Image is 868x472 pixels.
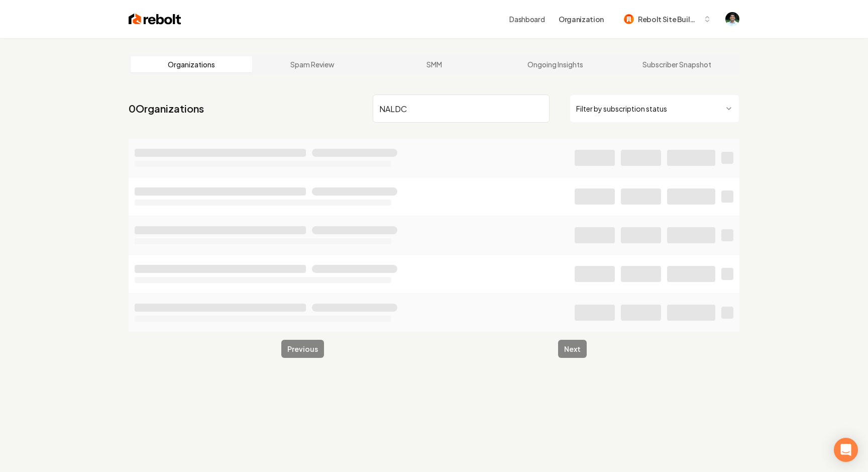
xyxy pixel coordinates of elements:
button: Open user button [725,12,739,26]
a: SMM [373,56,495,72]
a: Organizations [131,56,252,72]
a: 0Organizations [129,102,204,116]
a: Ongoing Insights [495,56,616,72]
span: Rebolt Site Builder [638,14,699,25]
a: Spam Review [252,56,374,72]
img: Arwin Rahmatpanah [725,12,739,26]
img: Rebolt Site Builder [624,14,634,24]
div: Open Intercom Messenger [834,438,858,462]
a: Subscriber Snapshot [616,56,737,72]
input: Search by name or ID [373,95,550,123]
a: Dashboard [509,14,545,24]
button: Organization [553,10,610,28]
img: Rebolt Logo [129,12,181,26]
